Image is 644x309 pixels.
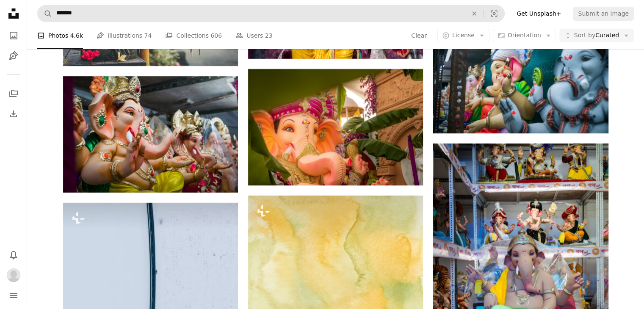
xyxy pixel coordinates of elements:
a: a group of women wearing colorful clothing [63,130,238,138]
span: 606 [210,31,222,40]
button: Clear [465,6,484,22]
img: a group of people wearing clothing [433,17,608,133]
button: Profile [5,267,22,284]
span: Sort by [574,32,595,39]
a: a person sitting on a colorful bench [433,270,608,278]
span: Orientation [508,32,541,39]
a: Illustrations 74 [97,22,152,49]
button: Orientation [493,29,556,42]
a: Users 23 [235,22,273,49]
a: Illustrations [5,47,22,64]
a: Collections 606 [165,22,222,49]
a: Get Unsplash+ [511,7,566,20]
button: Submit an image [573,7,634,20]
span: Curated [574,31,619,40]
a: a snowboarder is going down a hill in the snow [63,264,238,272]
span: License [452,32,475,39]
img: a girl posing for a picture [248,69,423,185]
a: a group of people wearing clothing [433,71,608,79]
a: Home — Unsplash [5,5,22,24]
a: Collections [5,85,22,102]
button: Visual search [484,6,504,22]
span: 74 [144,31,152,40]
button: Clear [411,29,427,42]
button: License [437,29,489,42]
button: Sort byCurated [559,29,634,42]
button: Notifications [5,246,22,263]
a: Photos [5,27,22,44]
a: Download History [5,105,22,122]
span: 23 [265,31,273,40]
img: a group of women wearing colorful clothing [63,76,238,193]
a: a girl posing for a picture [248,123,423,131]
img: Avatar of user Mihir Badgujar [7,268,20,282]
button: Search Unsplash [38,6,52,22]
form: Find visuals sitewide [37,5,505,22]
button: Menu [5,287,22,304]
